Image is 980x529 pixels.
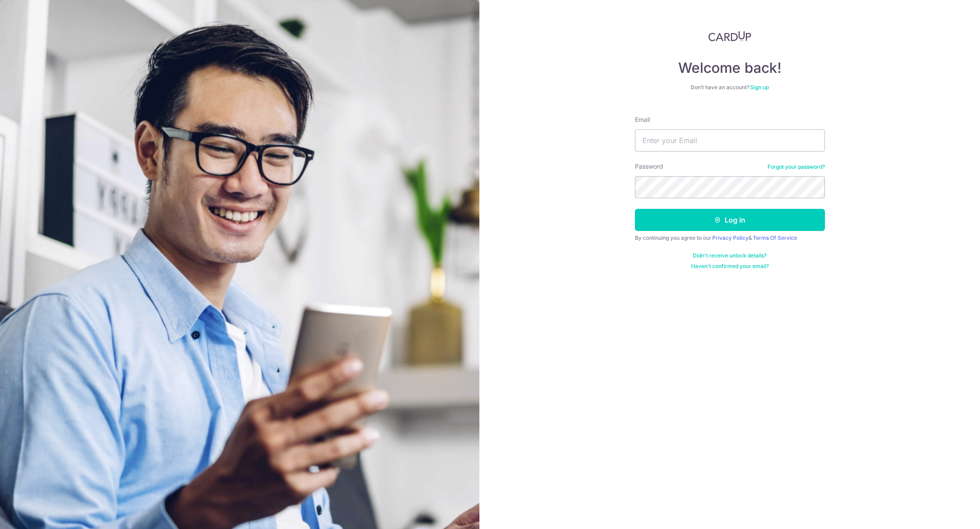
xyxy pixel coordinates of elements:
label: Email [635,115,650,124]
a: Haven't confirmed your email? [691,263,769,270]
div: By continuing you agree to our & [635,234,825,242]
a: Didn't receive unlock details? [693,252,767,259]
input: Enter your Email [635,129,825,151]
div: Don’t have an account? [635,84,825,91]
a: Terms Of Service [753,234,797,241]
img: CardUp Logo [708,31,752,42]
a: Privacy Policy [712,234,748,241]
a: Forgot your password? [767,163,825,170]
button: Log in [635,209,825,231]
h4: Welcome back! [635,59,825,77]
label: Password [635,162,663,171]
a: Sign up [750,84,769,91]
